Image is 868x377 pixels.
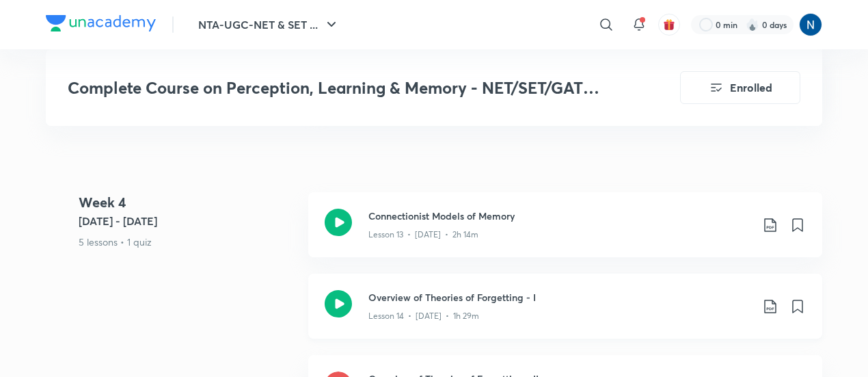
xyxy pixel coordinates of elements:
[368,229,478,241] p: Lesson 13 • [DATE] • 2h 14m
[680,71,800,104] button: Enrolled
[46,15,156,35] a: Company Logo
[799,13,822,36] img: Nishita Baranwal
[368,290,751,304] h3: Overview of Theories of Forgetting - I
[308,274,822,355] a: Overview of Theories of Forgetting - ILesson 14 • [DATE] • 1h 29m
[368,209,751,223] h3: Connectionist Models of Memory
[79,213,297,229] h5: [DATE] - [DATE]
[746,18,759,31] img: streak
[308,192,822,274] a: Connectionist Models of MemoryLesson 13 • [DATE] • 2h 14m
[663,18,675,31] img: avatar
[368,310,479,322] p: Lesson 14 • [DATE] • 1h 29m
[658,14,680,36] button: avatar
[190,11,348,38] button: NTA-UGC-NET & SET ...
[68,78,603,98] h3: Complete Course on Perception, Learning & Memory - NET/SET/GATE & Clinical
[79,192,297,213] h4: Week 4
[46,15,156,31] img: Company Logo
[79,235,297,249] p: 5 lessons • 1 quiz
